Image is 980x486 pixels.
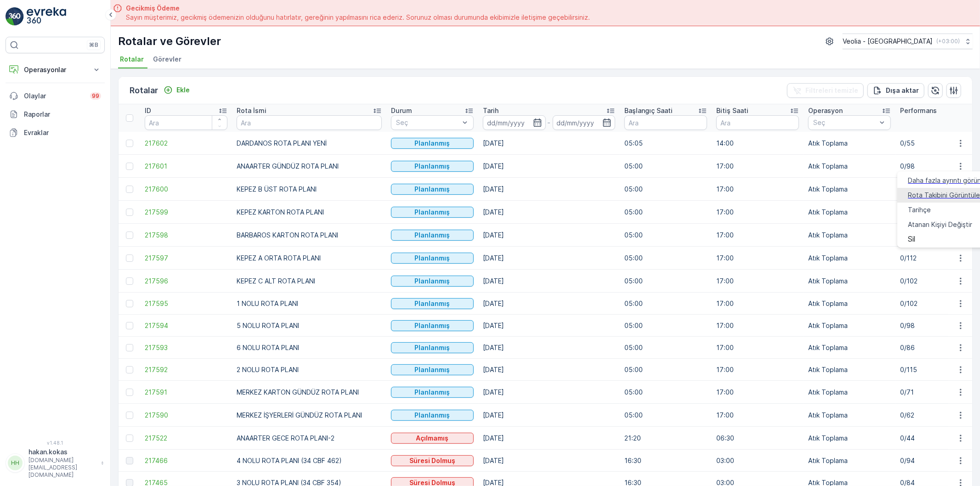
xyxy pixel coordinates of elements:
[391,138,474,149] button: Planlanmış
[908,220,973,229] span: Atanan Kişiyi Değiştir
[145,456,227,465] a: 217466
[805,86,858,95] p: Filtreleri temizle
[712,155,804,178] td: 17:00
[804,427,895,450] td: Atık Toplama
[415,254,450,263] p: Planlanmış
[908,205,931,215] span: Tarihçe
[478,178,620,201] td: [DATE]
[712,224,804,247] td: 17:00
[478,247,620,270] td: [DATE]
[232,359,386,381] td: 2 NOLU ROTA PLANI
[808,106,843,115] p: Operasyon
[6,124,105,142] a: Evraklar
[478,427,620,450] td: [DATE]
[478,450,620,472] td: [DATE]
[126,344,133,351] div: Toggle Row Selected
[478,293,620,315] td: [DATE]
[153,55,181,64] span: Görevler
[415,365,450,374] p: Planlanmış
[6,447,105,479] button: HHhakan.kokas[DOMAIN_NAME][EMAIL_ADDRESS][DOMAIN_NAME]
[391,184,474,195] button: Planlanmış
[804,224,895,247] td: Atık Toplama
[126,4,590,13] span: Gecikmiş Ödeme
[712,315,804,337] td: 17:00
[787,83,864,98] button: Filtreleri temizle
[712,293,804,315] td: 17:00
[620,201,712,224] td: 05:00
[145,365,227,374] a: 217592
[620,178,712,201] td: 05:00
[126,457,133,464] div: Toggle Row Selected
[120,55,144,64] span: Rotalar
[145,139,227,148] a: 217602
[391,320,474,331] button: Planlanmış
[804,247,895,270] td: Atık Toplama
[232,270,386,293] td: KEPEZ C ALT ROTA PLANI
[145,411,227,420] a: 217590
[145,208,227,217] a: 217599
[145,277,227,286] span: 217596
[553,115,616,130] input: dd/mm/yyyy
[620,270,712,293] td: 05:00
[145,299,227,308] a: 217595
[6,7,24,26] img: logo
[126,366,133,373] div: Toggle Row Selected
[391,230,474,241] button: Planlanmış
[92,92,99,100] p: 99
[24,110,101,119] p: Raporlar
[804,293,895,315] td: Atık Toplama
[232,293,386,315] td: 1 NOLU ROTA PLANI
[391,455,474,466] button: Süresi Dolmuş
[478,132,620,155] td: [DATE]
[24,65,86,74] p: Operasyonlar
[867,83,924,98] button: Dışa aktar
[118,34,221,49] p: Rotalar ve Görevler
[712,337,804,359] td: 17:00
[391,410,474,421] button: Planlanmış
[813,118,877,127] p: Seç
[415,139,450,148] p: Planlanmış
[415,277,450,286] p: Planlanmış
[126,254,133,262] div: Toggle Row Selected
[391,364,474,375] button: Planlanmış
[232,224,386,247] td: BARBAROS KARTON ROTA PLANI
[843,34,973,49] button: Veolia - [GEOGRAPHIC_DATA](+03:00)
[145,115,227,130] input: Ara
[391,433,474,444] button: Açılmamış
[620,132,712,155] td: 05:05
[232,337,386,359] td: 6 NOLU ROTA PLANI
[804,270,895,293] td: Atık Toplama
[624,106,673,115] p: Başlangıç Saati
[145,343,227,352] a: 217593
[416,434,449,443] p: Açılmamış
[145,231,227,240] span: 217598
[620,315,712,337] td: 05:00
[391,387,474,398] button: Planlanmış
[145,388,227,397] a: 217591
[620,293,712,315] td: 05:00
[804,132,895,155] td: Atık Toplama
[712,359,804,381] td: 17:00
[712,270,804,293] td: 17:00
[804,404,895,427] td: Atık Toplama
[415,162,450,171] p: Planlanmış
[804,381,895,404] td: Atık Toplama
[478,359,620,381] td: [DATE]
[391,253,474,264] button: Planlanmış
[27,7,66,26] img: logo_light-DOdMpM7g.png
[712,450,804,472] td: 03:00
[415,411,450,420] p: Planlanmış
[145,162,227,171] a: 217601
[145,321,227,330] a: 217594
[28,457,96,479] p: [DOMAIN_NAME][EMAIL_ADDRESS][DOMAIN_NAME]
[232,247,386,270] td: KEPEZ A ORTA ROTA PLANI
[804,337,895,359] td: Atık Toplama
[232,132,386,155] td: DARDANOS ROTA PLANI YENİ
[620,247,712,270] td: 05:00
